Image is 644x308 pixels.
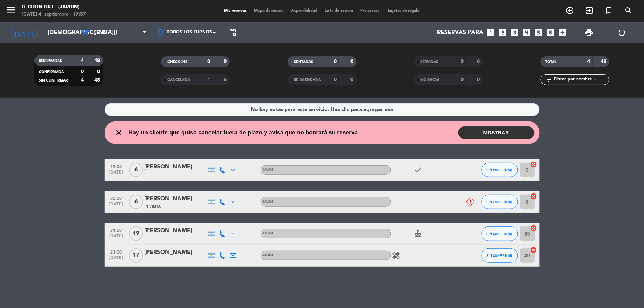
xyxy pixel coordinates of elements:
[487,200,512,204] span: SIN CONFIRMAR
[263,168,273,171] span: Salón
[530,246,537,254] i: cancel
[5,4,16,18] button: menu
[107,162,125,170] span: 19:00
[220,9,250,13] span: Mis reservas
[414,229,423,238] i: cake
[510,28,520,37] i: looks_3
[287,9,321,13] span: Disponibilidad
[145,248,206,257] div: [PERSON_NAME]
[392,251,401,260] i: healing
[107,194,125,202] span: 20:00
[606,22,639,43] div: LOG OUT
[167,60,187,64] span: CHECK INS
[107,170,125,178] span: [DATE]
[251,105,393,114] div: No hay notas para este servicio. Haz clic para agregar una
[22,11,86,18] div: [DATE] 4. septiembre - 17:37
[544,75,553,84] i: filter_list
[81,58,84,63] strong: 4
[487,232,512,236] span: SIN CONFIRMAR
[39,59,62,63] span: RESERVADAS
[350,59,355,64] strong: 0
[486,28,496,37] i: looks_one
[107,234,125,242] span: [DATE]
[115,128,124,137] i: close
[145,162,206,172] div: [PERSON_NAME]
[414,166,423,174] i: check
[530,225,537,232] i: cancel
[522,28,532,37] i: looks_4
[530,193,537,200] i: cancel
[145,226,206,236] div: [PERSON_NAME]
[421,60,439,64] span: SERVIDAS
[97,69,101,74] strong: 0
[22,4,86,11] div: Glotón Grill (Jardín)
[145,194,206,204] div: [PERSON_NAME]
[461,77,464,82] strong: 0
[94,30,106,35] span: Cena
[487,168,512,172] span: SIN CONFIRMAR
[294,60,313,64] span: SENTADAS
[107,255,125,264] span: [DATE]
[39,70,64,74] span: CONFIRMADA
[321,9,357,13] span: Lista de Espera
[482,195,518,209] button: SIN CONFIRMAR
[107,247,125,256] span: 21:00
[294,78,321,82] span: RE AGENDADA
[334,59,337,64] strong: 0
[421,78,439,82] span: NO SHOW
[224,77,228,82] strong: 6
[228,28,237,37] span: pending_actions
[334,77,337,82] strong: 0
[129,163,143,177] span: 6
[605,6,614,15] i: turned_in_not
[129,128,358,137] span: Hay un cliente que quiso cancelar fuera de plazo y avisa que no honrará su reserva
[129,195,143,209] span: 6
[437,29,484,36] span: Reservas para
[482,163,518,177] button: SIN CONFIRMAR
[207,77,210,82] strong: 1
[534,28,544,37] i: looks_5
[107,202,125,210] span: [DATE]
[477,77,481,82] strong: 0
[545,60,556,64] span: TOTAL
[67,28,76,37] i: arrow_drop_down
[167,78,190,82] span: CANCELADA
[587,59,590,64] strong: 4
[129,248,143,263] span: 17
[458,126,535,139] button: MOSTRAR
[498,28,508,37] i: looks_two
[546,28,556,37] i: looks_6
[129,226,143,241] span: 19
[81,78,84,83] strong: 4
[585,28,593,37] span: print
[482,248,518,263] button: SIN CONFIRMAR
[383,9,424,13] span: Tarjetas de regalo
[461,59,464,64] strong: 0
[5,25,44,41] i: [DATE]
[530,161,537,168] i: cancel
[94,78,101,83] strong: 48
[94,58,101,63] strong: 48
[81,69,84,74] strong: 0
[39,79,68,82] span: SIN CONFIRMAR
[350,77,355,82] strong: 0
[250,9,287,13] span: Mapa de mesas
[618,28,626,37] i: power_settings_new
[482,226,518,241] button: SIN CONFIRMAR
[263,200,273,203] span: Salón
[558,28,568,37] i: add_box
[624,6,633,15] i: search
[477,59,481,64] strong: 0
[207,59,210,64] strong: 0
[566,6,574,15] i: add_circle_outline
[553,76,609,84] input: Filtrar por nombre...
[263,254,273,257] span: Salón
[107,226,125,234] span: 21:00
[5,4,16,15] i: menu
[357,9,383,13] span: Pre-acceso
[146,204,161,210] span: 1 Visita
[224,59,228,64] strong: 0
[585,6,594,15] i: exit_to_app
[263,232,273,235] span: Salón
[487,254,512,258] span: SIN CONFIRMAR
